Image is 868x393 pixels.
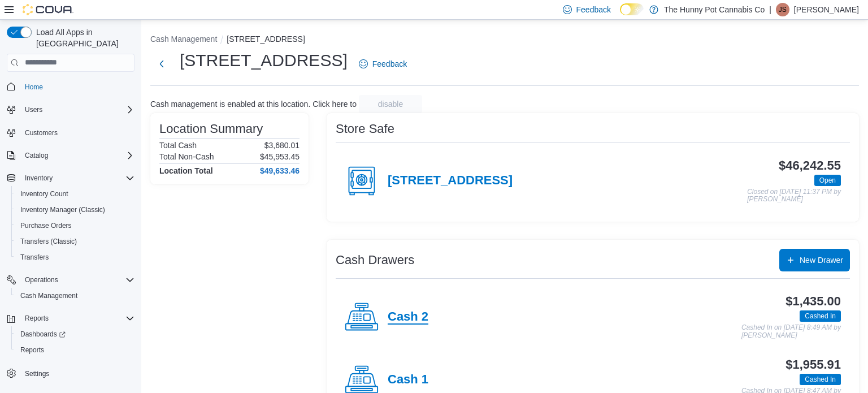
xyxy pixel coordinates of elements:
span: Inventory Manager (Classic) [20,205,105,214]
span: Dark Mode [620,15,620,16]
a: Dashboards [11,326,139,342]
span: disable [378,98,403,110]
button: Catalog [20,149,53,162]
button: Cash Management [150,34,217,44]
h4: Cash 1 [388,373,428,387]
span: Reports [20,312,134,325]
h3: Store Safe [336,122,394,136]
a: Inventory Manager (Classic) [16,203,110,217]
button: Customers [2,124,139,141]
a: Inventory Count [16,187,73,201]
span: Users [20,103,134,116]
h4: Location Total [159,166,213,175]
h3: Cash Drawers [336,253,414,267]
span: Settings [20,366,134,380]
a: Settings [20,367,54,381]
span: Customers [20,126,134,140]
span: Cashed In [800,310,841,322]
h4: $49,633.46 [260,166,300,175]
span: Users [25,105,42,114]
nav: An example of EuiBreadcrumbs [150,33,859,47]
a: Home [20,80,47,94]
button: Reports [20,312,53,325]
span: Transfers (Classic) [20,237,77,246]
span: Catalog [25,151,48,160]
div: Jessica Steinmetz [776,3,789,16]
span: Purchase Orders [16,219,134,232]
button: Catalog [2,148,139,163]
a: Purchase Orders [16,219,76,232]
span: Transfers [20,253,49,262]
p: Cashed In on [DATE] 8:49 AM by [PERSON_NAME] [741,324,841,339]
span: Feedback [576,4,611,15]
button: Cash Management [11,288,139,304]
h4: [STREET_ADDRESS] [388,174,513,188]
span: Operations [20,273,134,287]
a: Reports [16,343,49,357]
span: Open [819,175,836,185]
span: Purchase Orders [20,221,72,230]
span: New Drawer [800,254,843,266]
span: Reports [16,343,134,357]
p: | [769,3,771,16]
p: Closed on [DATE] 11:37 PM by [PERSON_NAME] [747,188,841,204]
a: Dashboards [16,327,70,341]
button: disable [359,95,422,113]
button: Reports [11,342,139,358]
span: Cashed In [800,374,841,385]
button: New Drawer [779,249,850,271]
h1: [STREET_ADDRESS] [180,49,348,72]
span: Inventory [25,174,53,183]
button: Inventory Count [11,186,139,202]
span: Cashed In [805,374,836,385]
span: JS [779,3,787,16]
span: Inventory Manager (Classic) [16,203,134,217]
button: Operations [2,272,139,288]
span: Dashboards [16,327,134,341]
button: [STREET_ADDRESS] [227,34,305,44]
button: Next [150,53,173,75]
button: Transfers [11,249,139,265]
span: Home [20,80,134,94]
span: Inventory Count [20,189,68,198]
span: Inventory Count [16,187,134,201]
img: Cova [23,4,73,15]
a: Transfers (Classic) [16,235,81,248]
span: Feedback [372,58,407,70]
span: Transfers (Classic) [16,235,134,248]
span: Cash Management [20,291,77,300]
a: Cash Management [16,289,82,303]
span: Load All Apps in [GEOGRAPHIC_DATA] [32,27,134,49]
button: Inventory [2,170,139,186]
p: The Hunny Pot Cannabis Co [664,3,765,16]
p: [PERSON_NAME] [794,3,859,16]
span: Dashboards [20,330,66,339]
button: Settings [2,365,139,381]
h4: Cash 2 [388,310,428,325]
p: $45,953.45 [260,152,300,161]
h3: $1,955.91 [785,358,841,372]
button: Purchase Orders [11,218,139,234]
button: Inventory [20,171,57,185]
h3: $1,435.00 [785,295,841,308]
button: Reports [2,310,139,326]
span: Reports [25,314,49,323]
button: Home [2,79,139,95]
span: Operations [25,275,58,284]
span: Catalog [20,149,134,162]
h3: $46,242.55 [779,159,841,172]
span: Inventory [20,171,134,185]
button: Operations [20,273,63,287]
span: Settings [25,369,49,378]
button: Users [20,103,47,116]
h3: Location Summary [159,122,263,136]
input: Dark Mode [620,3,644,15]
span: Customers [25,128,58,137]
button: Users [2,102,139,118]
span: Reports [20,346,44,355]
span: Transfers [16,251,134,264]
span: Home [25,83,43,92]
span: Cashed In [805,311,836,321]
span: Open [814,175,841,186]
h6: Total Cash [159,141,197,150]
